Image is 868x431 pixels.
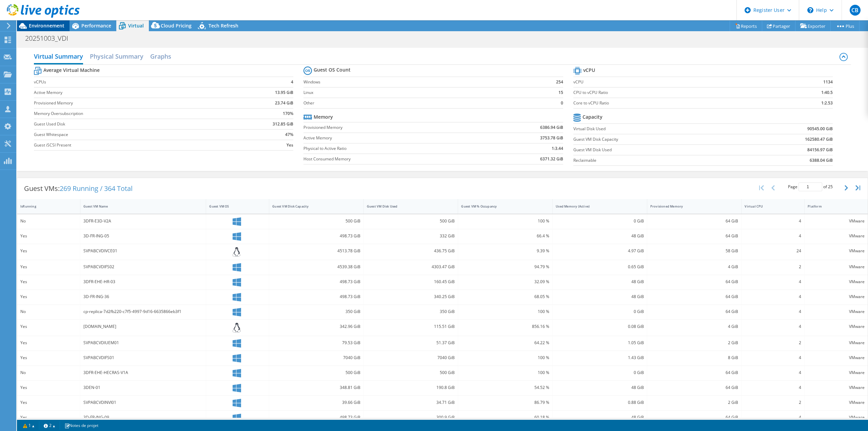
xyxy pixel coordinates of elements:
div: 4 [745,369,801,376]
div: 51.37 GiB [367,339,455,347]
div: SVPABCVDIVCE01 [83,247,203,255]
div: 100 % [461,369,549,376]
div: VMware [808,323,865,330]
div: 4 [745,278,801,286]
label: Windows [303,79,529,85]
div: 340.25 GiB [367,293,455,300]
div: 39.66 GiB [272,399,360,406]
b: 1:40.5 [821,89,833,96]
div: 2 [745,399,801,406]
div: 4 GiB [650,263,738,271]
label: vCPUs [34,79,231,85]
h1: 20251003_VDI [22,35,79,42]
b: 4 [291,79,293,85]
span: Virtual [128,22,144,29]
div: No [20,308,77,315]
div: 100 % [461,354,549,361]
div: IsRunning [20,204,69,209]
div: VMware [808,293,865,300]
div: Yes [20,414,77,421]
div: 3D-FR-ING-36 [83,293,203,300]
b: 1:2.53 [821,100,833,106]
div: VMware [808,232,865,240]
div: 60.18 % [461,414,549,421]
div: 3DEN-01 [83,384,203,391]
div: 500 GiB [367,217,455,225]
div: 160.45 GiB [367,278,455,286]
span: Performance [81,22,111,29]
div: 79.53 GiB [272,339,360,347]
div: 64 GiB [650,232,738,240]
div: Guest VMs: [17,178,139,199]
a: Exporter [795,21,831,31]
label: Host Consumed Memory [303,156,481,162]
div: 4 [745,323,801,330]
svg: \n [807,7,813,13]
h2: Virtual Summary [34,50,83,64]
b: 6386.94 GiB [540,124,563,131]
div: VMware [808,217,865,225]
div: Yes [20,384,77,391]
div: Guest VM Disk Used [367,204,447,209]
div: VMware [808,399,865,406]
div: Guest VM % Occupancy [461,204,541,209]
div: 2 [745,263,801,271]
div: SVPABCVDIFS02 [83,263,203,271]
b: 312.85 GiB [273,121,293,128]
div: 0 GiB [556,308,644,315]
div: 4 [745,384,801,391]
div: Used Memory (Active) [556,204,636,209]
div: 7040 GiB [367,354,455,361]
b: 84156.97 GiB [807,146,833,153]
div: Yes [20,278,77,286]
div: 68.05 % [461,293,549,300]
a: Reports [730,21,762,31]
div: 0 GiB [556,217,644,225]
div: 500 GiB [272,369,360,376]
div: 64 GiB [650,414,738,421]
b: Memory [314,114,333,120]
div: 3DFR-EHE-HR-03 [83,278,203,286]
div: Platform [808,204,856,209]
span: Cloud Pricing [161,22,192,29]
div: 48 GiB [556,232,644,240]
div: Yes [20,263,77,271]
div: 498.73 GiB [272,278,360,286]
div: 66.4 % [461,232,549,240]
b: Guest OS Count [314,66,351,73]
span: Tech Refresh [209,22,238,29]
div: 500 GiB [367,369,455,376]
label: Virtual Disk Used [573,125,738,132]
div: 3D-FR-ING-09 [83,414,203,421]
div: 115.51 GiB [367,323,455,330]
label: Guest VM Disk Used [573,146,738,153]
div: Yes [20,354,77,361]
div: 7040 GiB [272,354,360,361]
label: Guest Used Disk [34,121,231,128]
b: 6371.32 GiB [540,156,563,162]
div: 4 [745,217,801,225]
b: 254 [556,79,563,85]
div: 300.9 GiB [367,414,455,421]
div: Virtual CPU [745,204,793,209]
div: 58 GiB [650,247,738,255]
div: VMware [808,308,865,315]
b: 23.74 GiB [275,100,293,106]
div: Yes [20,232,77,240]
div: Yes [20,323,77,330]
div: cp-replica-7d2fb220-c7f5-4997-9d16-6635866eb3f1 [83,308,203,315]
a: 1 [18,421,39,430]
b: 170% [283,110,293,117]
div: 54.52 % [461,384,549,391]
b: 1:3.44 [552,145,563,152]
div: 4 [745,232,801,240]
label: Other [303,100,529,106]
div: 0.08 GiB [556,323,644,330]
label: Provisioned Memory [303,124,481,131]
b: vCPU [583,67,595,74]
label: Guest VM Disk Capacity [573,136,738,143]
div: 350 GiB [367,308,455,315]
div: 9.39 % [461,247,549,255]
div: 24 [745,247,801,255]
div: 4 GiB [650,323,738,330]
